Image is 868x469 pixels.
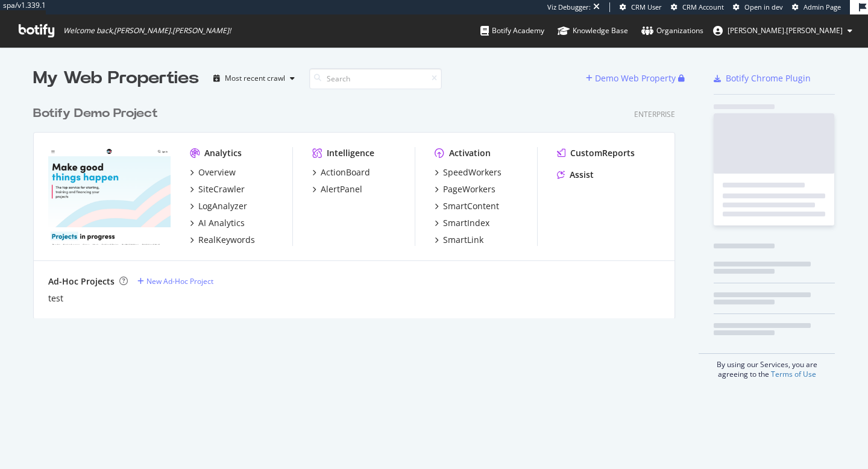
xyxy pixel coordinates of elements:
a: Open in dev [733,2,783,12]
a: SpeedWorkers [435,166,502,178]
button: [PERSON_NAME].[PERSON_NAME] [703,21,862,40]
div: Ad-Hoc Projects [48,275,115,288]
a: PageWorkers [435,183,495,195]
input: Search [309,68,442,89]
div: Viz Debugger: [547,2,591,12]
a: Botify Academy [480,14,544,47]
div: AlertPanel [321,183,362,195]
div: SmartIndex [443,217,489,229]
span: Open in dev [744,2,783,11]
a: AI Analytics [190,217,245,229]
a: Terms of Use [771,369,816,379]
a: Botify Chrome Plugin [714,72,811,84]
a: SmartIndex [435,217,489,229]
span: Welcome back, [PERSON_NAME].[PERSON_NAME] ! [63,26,231,36]
span: lee.dunn [728,25,843,36]
a: ActionBoard [312,166,370,178]
a: Assist [557,169,594,181]
a: CRM User [620,2,662,12]
div: CustomReports [570,147,635,159]
div: Most recent crawl [225,75,285,82]
a: Organizations [641,14,703,47]
div: Botify Chrome Plugin [726,72,811,84]
div: By using our Services, you are agreeing to the [699,353,835,379]
div: SiteCrawler [198,183,245,195]
div: Activation [449,147,491,159]
a: CRM Account [671,2,724,12]
img: ulule.com [48,147,171,245]
span: CRM Account [682,2,724,11]
a: CustomReports [557,147,635,159]
div: Botify Demo Project [33,105,158,122]
div: Enterprise [634,109,675,119]
a: Knowledge Base [558,14,628,47]
a: SmartLink [435,234,483,246]
div: ActionBoard [321,166,370,178]
button: Most recent crawl [209,69,300,88]
div: Knowledge Base [558,25,628,37]
a: SiteCrawler [190,183,245,195]
div: Assist [570,169,594,181]
span: CRM User [631,2,662,11]
div: SmartLink [443,234,483,246]
span: Admin Page [804,2,841,11]
div: My Web Properties [33,66,199,90]
div: Organizations [641,25,703,37]
a: Demo Web Property [586,73,678,83]
div: SpeedWorkers [443,166,502,178]
a: Overview [190,166,236,178]
a: SmartContent [435,200,499,212]
div: Overview [198,166,236,178]
div: grid [33,90,685,318]
div: AI Analytics [198,217,245,229]
div: LogAnalyzer [198,200,247,212]
a: Botify Demo Project [33,105,163,122]
div: New Ad-Hoc Project [146,276,213,286]
a: New Ad-Hoc Project [137,276,213,286]
a: Admin Page [792,2,841,12]
div: Botify Academy [480,25,544,37]
div: Demo Web Property [595,72,676,84]
a: AlertPanel [312,183,362,195]
div: Intelligence [327,147,374,159]
div: PageWorkers [443,183,495,195]
a: test [48,292,63,304]
div: SmartContent [443,200,499,212]
div: Analytics [204,147,242,159]
div: RealKeywords [198,234,255,246]
a: RealKeywords [190,234,255,246]
a: LogAnalyzer [190,200,247,212]
button: Demo Web Property [586,69,678,88]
